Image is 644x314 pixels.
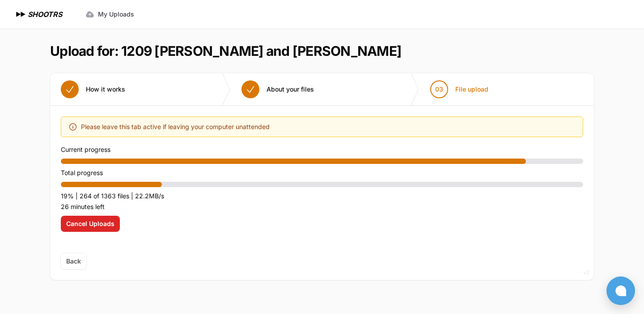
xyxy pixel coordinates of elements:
p: Current progress [61,144,583,155]
button: 03 File upload [419,73,499,105]
span: 03 [435,85,443,94]
a: SHOOTRS SHOOTRS [14,9,62,20]
button: Cancel Uploads [61,216,120,232]
p: 19% | 264 of 1363 files | 22.2MB/s [61,191,583,201]
img: SHOOTRS [14,9,28,20]
span: File upload [455,85,488,94]
span: About your files [267,85,314,94]
span: My Uploads [98,10,134,19]
button: Open chat window [606,276,635,305]
h1: SHOOTRS [28,9,62,20]
p: Total progress [61,167,583,178]
h1: Upload for: 1209 [PERSON_NAME] and [PERSON_NAME] [50,43,401,59]
span: Please leave this tab active if leaving your computer unattended [81,121,270,132]
div: v2 [583,267,589,278]
button: How it works [50,73,136,105]
p: 26 minutes left [61,201,583,212]
span: Cancel Uploads [66,219,114,228]
button: About your files [231,73,325,105]
a: My Uploads [80,6,140,22]
span: How it works [86,85,125,94]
